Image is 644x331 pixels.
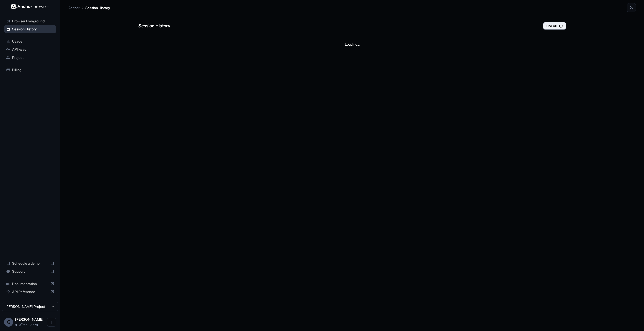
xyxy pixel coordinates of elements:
span: API Reference [12,289,48,294]
div: Loading... [138,34,566,55]
div: Schedule a demo [4,259,56,267]
span: API Keys [12,47,54,52]
span: Billing [12,67,54,72]
h6: Session History [138,22,170,30]
p: Anchor [68,5,80,10]
p: Session History [85,5,110,10]
div: Session History [4,25,56,33]
div: API Reference [4,288,56,296]
button: End All [543,22,566,30]
span: guy@anchorforge.io [15,322,40,326]
span: Support [12,269,48,274]
span: Browser Playground [12,19,54,24]
div: Project [4,53,56,62]
nav: breadcrumb [68,5,110,10]
div: Billing [4,66,56,74]
div: Support [4,267,56,275]
div: G [4,318,13,327]
div: Usage [4,37,56,45]
span: Usage [12,39,54,44]
div: Documentation [4,280,56,288]
span: Documentation [12,281,48,286]
span: Schedule a demo [12,261,48,266]
div: API Keys [4,45,56,53]
span: Project [12,55,54,60]
span: Session History [12,27,54,32]
div: Browser Playground [4,17,56,25]
button: Open menu [47,318,56,327]
span: Guy Ben Simhon [15,317,43,321]
img: Anchor Logo [11,4,49,9]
